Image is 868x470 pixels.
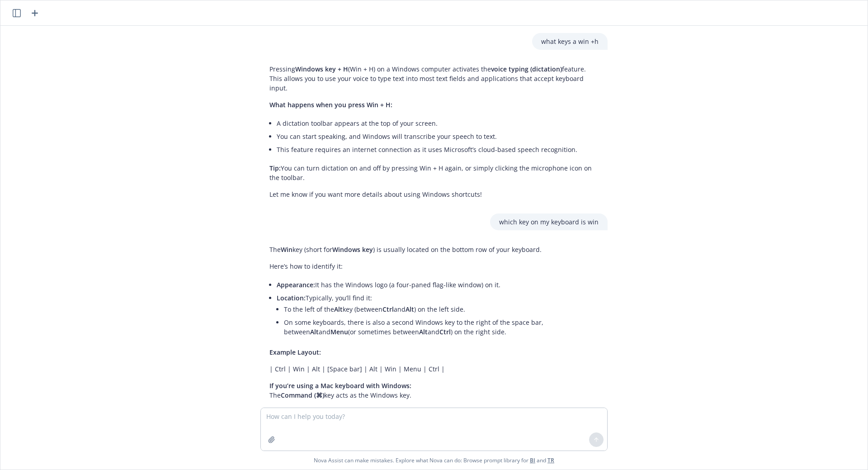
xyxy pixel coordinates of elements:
span: Menu [330,328,348,336]
p: Here’s how to identify it: [269,261,599,271]
p: The key (short for ) is usually located on the bottom row of your keyboard. [269,245,599,254]
p: | Ctrl | Win | Alt | [Space bar] | Alt | Win | Menu | Ctrl | [269,364,599,374]
p: what keys a win +h [541,37,599,46]
span: Win [281,245,292,254]
li: Typically, you’ll find it: [277,291,599,340]
span: Ctrl [439,328,451,336]
span: Nova Assist can make mistakes. Explore what Nova can do: Browse prompt library for and [4,451,864,470]
li: On some keyboards, there is also a second Windows key to the right of the space bar, between and ... [284,316,599,338]
span: Ctrl [382,305,394,313]
span: Command (⌘) [281,391,324,399]
span: Alt [419,328,428,336]
p: Let me know if you want more details about using Windows shortcuts! [269,190,599,199]
span: Alt [334,305,343,313]
span: Windows key [332,245,373,254]
span: Alt [406,305,414,313]
span: Example Layout: [269,348,321,356]
a: BI [530,456,535,464]
span: voice typing (dictation) [491,65,562,73]
span: If you’re using a Mac keyboard with Windows: [269,381,411,390]
li: A dictation toolbar appears at the top of your screen. [277,117,599,130]
p: You can turn dictation on and off by pressing Win + H again, or simply clicking the microphone ic... [269,163,599,182]
span: Windows key + H [295,65,348,73]
span: Alt [310,328,319,336]
span: Appearance: [277,280,315,289]
p: Pressing (Win + H) on a Windows computer activates the feature. This allows you to use your voice... [269,64,599,93]
p: The key acts as the Windows key. [269,381,599,400]
li: It has the Windows logo (a four-paned flag-like window) on it. [277,278,599,291]
li: To the left of the key (between and ) on the left side. [284,303,599,316]
li: You can start speaking, and Windows will transcribe your speech to text. [277,130,599,143]
span: What happens when you press Win + H: [269,100,392,109]
a: TR [547,456,554,464]
p: which key on my keyboard is win [499,217,599,227]
li: This feature requires an internet connection as it uses Microsoft’s cloud-based speech recognition. [277,143,599,156]
span: Tip: [269,164,281,172]
span: Location: [277,294,306,302]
